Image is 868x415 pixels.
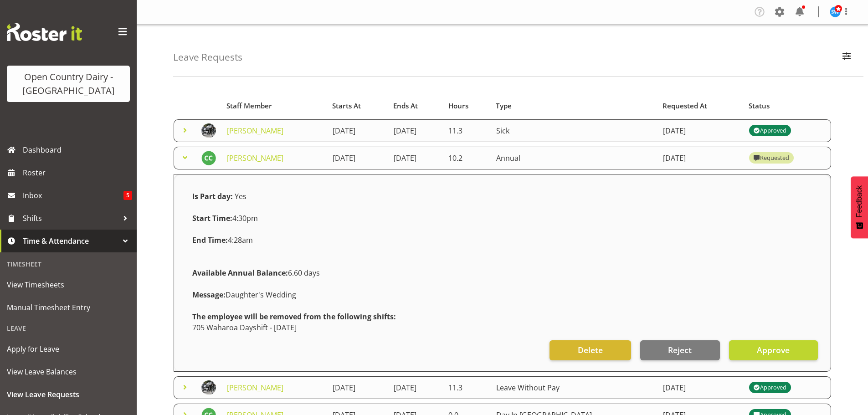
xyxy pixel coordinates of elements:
button: Delete [550,340,631,360]
strong: Is Part day: [192,191,233,201]
span: Delete [578,344,603,356]
img: Rosterit website logo [7,23,82,41]
span: Inbox [23,189,123,202]
span: 4:28am [192,235,253,245]
td: Sick [491,119,657,142]
span: Requested At [663,101,707,111]
button: Reject [640,340,720,360]
a: [PERSON_NAME] [227,383,283,393]
span: Yes [235,191,247,201]
div: Leave [2,319,134,338]
a: [PERSON_NAME] [227,153,283,163]
span: Manual Timesheet Entry [7,301,130,314]
div: Approved [754,382,786,393]
td: [DATE] [388,119,443,142]
div: 6.60 days [187,262,818,284]
span: Apply for Leave [7,342,130,356]
td: [DATE] [657,119,744,142]
img: craig-schlager-reay544363f98204df1b063025af03480625.png [201,123,216,138]
strong: End Time: [192,235,228,245]
img: steve-webb7510.jpg [830,6,841,17]
td: [DATE] [657,147,744,169]
h4: Leave Requests [173,52,242,62]
span: Type [496,101,512,111]
a: Apply for Leave [2,338,134,360]
span: Feedback [855,185,863,217]
td: [DATE] [657,376,744,399]
button: Approve [729,340,818,360]
div: Approved [754,125,786,136]
div: Open Country Dairy - [GEOGRAPHIC_DATA] [16,70,121,97]
button: Feedback - Show survey [851,176,868,238]
td: Leave Without Pay [491,376,657,399]
span: Time & Attendance [23,234,118,248]
span: Status [749,101,770,111]
span: Ends At [393,101,418,111]
strong: The employee will be removed from the following shifts: [192,312,396,322]
img: craig-cottam8257.jpg [201,151,216,165]
td: [DATE] [327,376,388,399]
td: 10.2 [443,147,491,169]
span: Approve [757,344,790,356]
img: craig-schlager-reay544363f98204df1b063025af03480625.png [201,380,216,395]
span: Dashboard [23,143,132,157]
td: Annual [491,147,657,169]
td: [DATE] [388,376,443,399]
a: View Leave Balances [2,360,134,383]
span: View Leave Requests [7,388,130,401]
span: Staff Member [226,101,272,111]
span: Shifts [23,211,118,225]
div: Timesheet [2,255,134,273]
td: [DATE] [327,147,388,169]
a: View Timesheets [2,273,134,296]
span: View Timesheets [7,278,130,292]
strong: Message: [192,290,226,300]
button: Filter Employees [837,47,856,67]
a: Manual Timesheet Entry [2,296,134,319]
a: View Leave Requests [2,383,134,406]
span: Roster [23,166,132,179]
td: [DATE] [327,119,388,142]
span: Hours [448,101,468,111]
span: Starts At [332,101,361,111]
span: 705 Waharoa Dayshift - [DATE] [192,323,297,333]
td: 11.3 [443,376,491,399]
span: Reject [668,344,692,356]
span: View Leave Balances [7,365,130,379]
div: Daughter's Wedding [187,284,818,306]
strong: Available Annual Balance: [192,268,288,278]
a: [PERSON_NAME] [227,126,283,136]
td: [DATE] [388,147,443,169]
span: 4:30pm [192,213,258,223]
span: 5 [123,191,132,200]
strong: Start Time: [192,213,232,223]
td: 11.3 [443,119,491,142]
div: Requested [754,153,789,164]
